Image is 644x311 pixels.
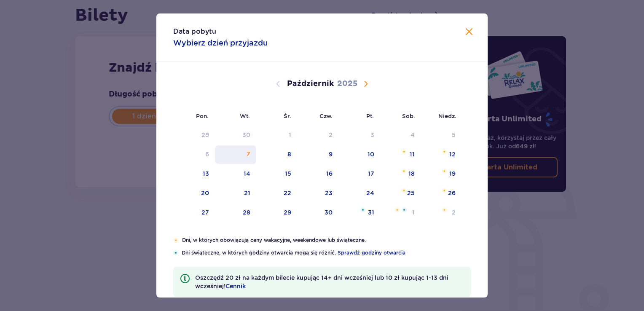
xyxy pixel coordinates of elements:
td: poniedziałek, 20 października 2025 [173,184,215,203]
td: piątek, 10 października 2025 [338,145,380,164]
div: 26 [448,189,456,197]
div: 4 [411,131,415,139]
small: Śr. [284,113,291,119]
div: 17 [368,169,374,178]
small: Pon. [196,113,209,119]
div: 29 [284,208,291,217]
div: 9 [329,150,333,158]
td: środa, 15 października 2025 [256,165,297,183]
td: Data niedostępna. wtorek, 30 września 2025 [215,126,257,145]
img: Pomarańczowa gwiazdka [442,169,447,174]
td: poniedziałek, 27 października 2025 [173,204,215,222]
div: 31 [368,208,374,217]
td: niedziela, 19 października 2025 [421,165,462,183]
a: Cennik [225,282,246,290]
div: 30 [325,208,333,217]
div: 2 [452,208,456,217]
td: sobota, 1 listopada 2025 [380,204,421,222]
td: Data niedostępna. poniedziałek, 6 października 2025 [173,145,215,164]
td: niedziela, 26 października 2025 [421,184,462,203]
img: Pomarańczowa gwiazdka [442,149,447,154]
p: Dni świąteczne, w których godziny otwarcia mogą się różnić. [182,249,471,257]
div: 23 [325,189,333,197]
td: piątek, 31 października 2025 [338,204,380,222]
td: środa, 22 października 2025 [256,184,297,203]
td: czwartek, 23 października 2025 [297,184,339,203]
small: Czw. [319,113,333,119]
img: Pomarańczowa gwiazdka [442,207,447,212]
div: 28 [243,208,250,217]
td: wtorek, 21 października 2025 [215,184,257,203]
td: Data niedostępna. niedziela, 5 października 2025 [421,126,462,145]
div: 13 [203,169,209,178]
td: wtorek, 14 października 2025 [215,165,257,183]
img: Pomarańczowa gwiazdka [401,188,407,193]
img: Niebieska gwiazdka [360,207,365,212]
p: Oszczędź 20 zł na każdym bilecie kupując 14+ dni wcześniej lub 10 zł kupując 1-13 dni wcześniej! [195,273,464,290]
div: 6 [205,150,209,158]
p: 2025 [337,79,357,89]
td: czwartek, 16 października 2025 [297,165,339,183]
div: 16 [326,169,333,178]
div: 8 [287,150,291,158]
td: sobota, 11 października 2025 [380,145,421,164]
td: Data niedostępna. poniedziałek, 29 września 2025 [173,126,215,145]
img: Niebieska gwiazdka [173,250,178,255]
div: 21 [244,189,250,197]
div: 10 [368,150,374,158]
td: wtorek, 7 października 2025 [215,145,257,164]
td: niedziela, 2 listopada 2025 [421,204,462,222]
div: 5 [452,131,456,139]
button: Następny miesiąc [361,79,371,89]
img: Niebieska gwiazdka [402,207,407,212]
td: sobota, 18 października 2025 [380,165,421,183]
img: Pomarańczowa gwiazdka [394,207,400,212]
td: piątek, 24 października 2025 [338,184,380,203]
a: Sprawdź godziny otwarcia [338,249,405,257]
td: piątek, 17 października 2025 [338,165,380,183]
div: 11 [410,150,415,158]
div: 22 [284,189,291,197]
div: 24 [366,189,374,197]
div: 29 [201,131,209,139]
td: Data niedostępna. sobota, 4 października 2025 [380,126,421,145]
td: Data niedostępna. piątek, 3 października 2025 [338,126,380,145]
small: Sob. [402,113,415,119]
td: środa, 8 października 2025 [256,145,297,164]
small: Wt. [240,113,250,119]
div: 3 [370,131,374,139]
td: Data niedostępna. czwartek, 2 października 2025 [297,126,339,145]
p: Październik [287,79,334,89]
img: Pomarańczowa gwiazdka [401,169,407,174]
img: Pomarańczowa gwiazdka [173,238,179,243]
small: Niedz. [438,113,456,119]
div: 1 [289,131,291,139]
td: środa, 29 października 2025 [256,204,297,222]
div: 20 [201,189,209,197]
td: czwartek, 30 października 2025 [297,204,339,222]
td: poniedziałek, 13 października 2025 [173,165,215,183]
div: 7 [247,150,250,158]
small: Pt. [366,113,374,119]
td: niedziela, 12 października 2025 [421,145,462,164]
td: Data niedostępna. środa, 1 października 2025 [256,126,297,145]
button: Poprzedni miesiąc [273,79,283,89]
div: 19 [449,169,456,178]
div: 27 [201,208,209,217]
div: 25 [407,189,415,197]
p: Data pobytu [173,27,216,36]
img: Pomarańczowa gwiazdka [401,149,407,154]
div: 15 [285,169,291,178]
div: 1 [412,208,415,217]
div: 30 [242,131,250,139]
img: Pomarańczowa gwiazdka [442,188,447,193]
div: 2 [329,131,333,139]
button: Zamknij [464,27,474,38]
div: 14 [244,169,250,178]
div: 12 [449,150,456,158]
td: sobota, 25 października 2025 [380,184,421,203]
td: wtorek, 28 października 2025 [215,204,257,222]
p: Wybierz dzień przyjazdu [173,38,268,48]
